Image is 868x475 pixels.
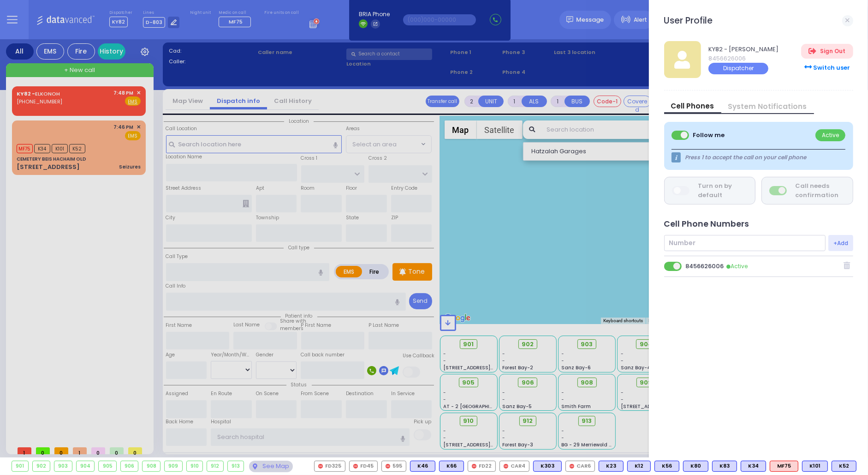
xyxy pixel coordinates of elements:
img: red-radio-icon.svg [570,464,574,469]
div: FD325 [314,461,345,472]
div: ALS [770,461,798,472]
div: K46 [410,461,435,472]
span: Press 1 to accept the call on your cell phone [685,153,807,162]
div: K83 [712,461,737,472]
div: MF75 [770,461,798,472]
div: K56 [654,461,679,472]
div: 908 [143,461,160,471]
div: 913 [228,461,244,471]
div: BLS [627,461,651,472]
input: Number [664,235,826,251]
a: Cell Phones [664,101,721,111]
div: Call needs confirmation [796,181,845,199]
div: BLS [533,461,562,472]
span: KY82 - [PERSON_NAME] [708,45,779,54]
div: 905 [99,461,116,471]
div: BLS [832,461,856,472]
div: BLS [712,461,737,472]
div: 902 [33,461,50,471]
div: BLS [741,461,766,472]
div: K23 [599,461,624,472]
div: FD22 [468,461,496,472]
a: KY82 - [PERSON_NAME] 8456626006 [708,45,779,63]
div: 912 [207,461,223,471]
div: K101 [802,461,828,472]
div: BLS [599,461,624,472]
img: red-radio-icon.svg [504,464,508,469]
img: red-radio-icon.svg [472,464,476,469]
div: K52 [832,461,856,472]
small: Active [727,262,748,270]
div: CAR4 [499,461,529,472]
div: FD45 [349,461,378,472]
div: BLS [683,461,708,472]
span: 8456626006 [708,54,779,63]
img: red-radio-icon.svg [318,464,323,469]
div: Turn on by default [698,181,743,199]
div: K80 [683,461,708,472]
a: System Notifications [721,102,814,111]
div: 903 [54,461,72,471]
img: red-radio-icon.svg [386,464,390,469]
button: +Add [828,235,853,251]
div: Dispatcher [708,63,768,74]
div: 8456626006 [685,262,748,271]
a: Sign Out [801,44,853,59]
div: See map [249,461,292,472]
div: BLS [410,461,435,472]
div: Switch user [801,60,853,75]
div: 906 [121,461,138,471]
div: BLS [439,461,464,472]
div: 595 [381,461,406,472]
div: 901 [12,461,28,471]
div: 904 [77,461,95,471]
div: 910 [187,461,203,471]
div: BLS [654,461,679,472]
div: BLS [802,461,828,472]
div: Follow me [693,131,725,140]
div: K66 [439,461,464,472]
div: K34 [741,461,766,472]
div: Active [815,129,845,142]
h3: User Profile [664,15,713,26]
img: red-radio-icon.svg [353,464,358,469]
div: K303 [533,461,562,472]
div: 909 [165,461,182,471]
h4: Cell Phone Numbers [664,219,749,229]
div: CAR6 [565,461,595,472]
div: K12 [627,461,651,472]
